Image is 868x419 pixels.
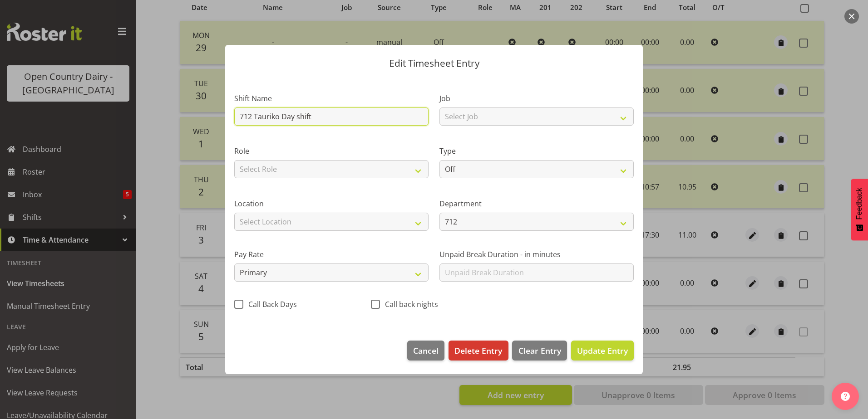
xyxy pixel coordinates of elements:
[449,341,508,361] button: Delete Entry
[407,341,444,361] button: Cancel
[518,345,561,356] span: Clear Entry
[234,107,429,126] input: Shift Name
[234,58,634,68] p: Edit Timesheet Entry
[439,146,634,156] label: Type
[439,93,634,104] label: Job
[439,263,634,282] input: Unpaid Break Duration
[413,345,439,356] span: Cancel
[577,345,628,356] span: Update Entry
[851,179,868,240] button: Feedback - Show survey
[234,146,429,156] label: Role
[234,93,429,104] label: Shift Name
[439,198,634,209] label: Department
[571,341,634,361] button: Update Entry
[234,249,429,260] label: Pay Rate
[841,392,850,401] img: help-xxl-2.png
[439,249,634,260] label: Unpaid Break Duration - in minutes
[243,300,297,309] span: Call Back Days
[380,300,438,309] span: Call back nights
[855,188,863,219] span: Feedback
[454,345,502,356] span: Delete Entry
[234,198,429,209] label: Location
[512,341,567,361] button: Clear Entry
